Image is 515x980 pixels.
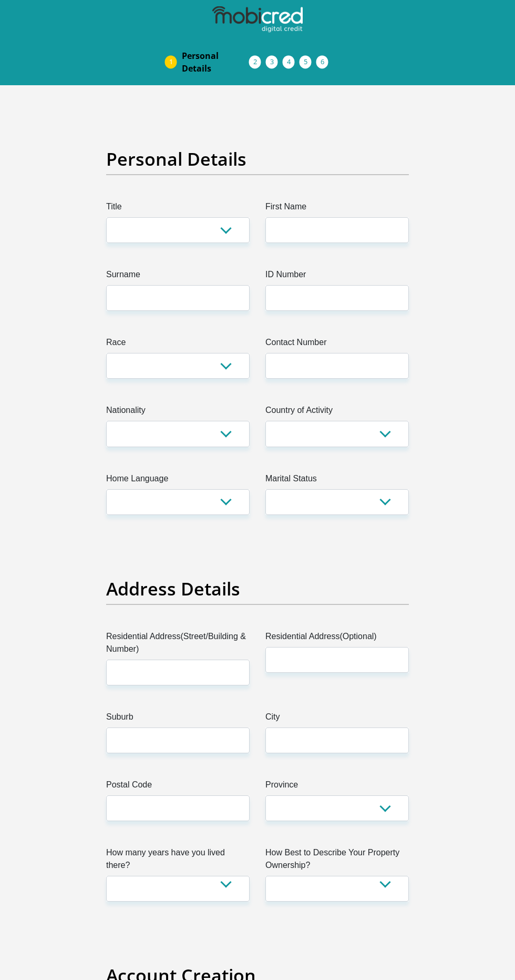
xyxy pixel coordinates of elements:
label: Nationality [106,404,250,421]
input: Valid residential address [106,660,250,685]
input: ID Number [265,285,409,311]
input: Surname [106,285,250,311]
a: PersonalDetails [173,45,257,79]
label: Country of Activity [265,404,409,421]
select: Please Select a Province [265,795,409,821]
select: Please select a value [265,876,409,902]
label: First Name [265,200,409,217]
span: Personal Details [182,49,249,75]
label: Province [265,779,409,795]
select: Please select a value [106,876,250,902]
h2: Address Details [106,578,409,600]
label: Postal Code [106,779,250,795]
label: How many years have you lived there? [106,846,250,876]
label: Suburb [106,711,250,728]
label: Title [106,200,250,217]
label: How Best to Describe Your Property Ownership? [265,846,409,876]
label: Home Language [106,472,250,489]
input: Suburb [106,728,250,753]
input: First Name [265,217,409,243]
label: Contact Number [265,336,409,353]
label: Marital Status [265,472,409,489]
h2: Personal Details [106,148,409,170]
input: City [265,728,409,753]
label: Race [106,336,250,353]
input: Contact Number [265,353,409,379]
label: Surname [106,268,250,285]
label: ID Number [265,268,409,285]
input: Address line 2 (Optional) [265,647,409,673]
label: City [265,711,409,728]
input: Postal Code [106,795,250,821]
label: Residential Address(Optional) [265,630,409,647]
img: mobicred logo [212,6,303,33]
label: Residential Address(Street/Building & Number) [106,630,250,660]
